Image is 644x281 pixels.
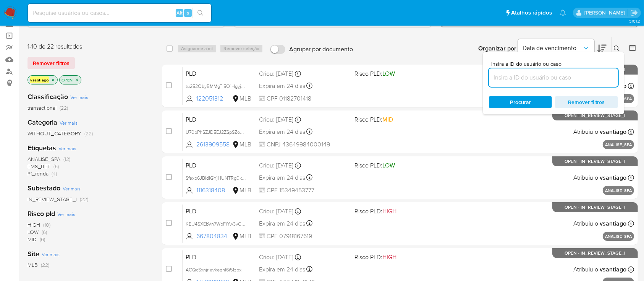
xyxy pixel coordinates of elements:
a: Notificações [560,10,566,16]
span: Alt [176,9,183,16]
button: search-icon [193,8,208,18]
p: vinicius.santiago@mercadolivre.com [584,9,628,16]
span: s [187,9,189,16]
span: 3.161.2 [629,18,640,24]
input: Pesquise usuários ou casos... [28,8,211,18]
span: Atalhos rápidos [511,9,552,17]
a: Sair [630,9,638,17]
